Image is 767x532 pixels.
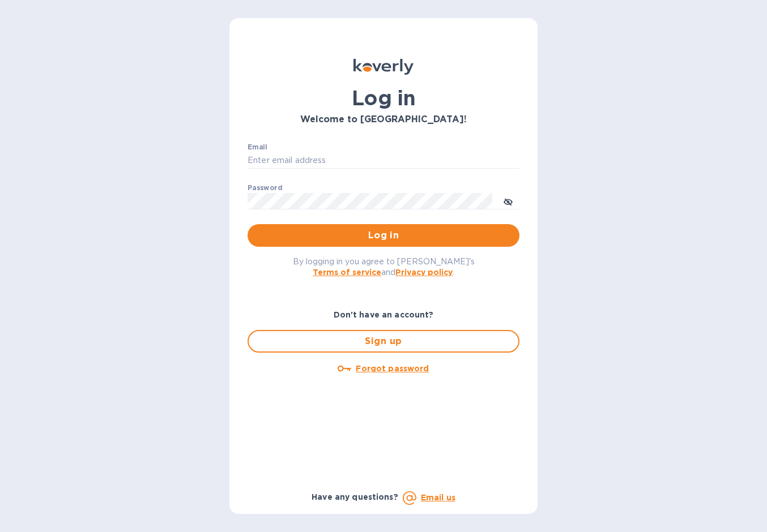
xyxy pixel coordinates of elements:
u: Forgot password [356,364,429,373]
a: Email us [421,493,455,502]
input: Enter email address [248,152,519,169]
a: Privacy policy [395,268,453,277]
span: Log in [257,229,510,242]
label: Password [248,185,282,191]
a: Terms of service [313,268,381,277]
b: Have any questions? [312,492,398,501]
img: Koverly [353,59,414,75]
b: Don't have an account? [334,310,434,319]
button: Sign up [248,330,519,353]
button: Log in [248,224,519,247]
h1: Log in [248,86,519,110]
span: Sign up [258,334,509,348]
label: Email [248,144,267,151]
button: toggle password visibility [497,190,519,212]
h3: Welcome to [GEOGRAPHIC_DATA]! [248,114,519,125]
span: By logging in you agree to [PERSON_NAME]'s and . [293,257,475,277]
